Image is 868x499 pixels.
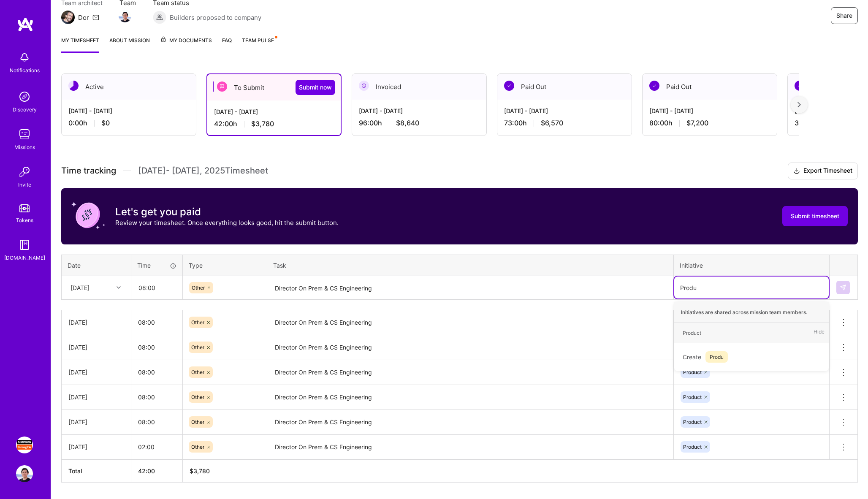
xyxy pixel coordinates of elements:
button: Share [831,7,858,24]
input: HH:MM [132,277,182,299]
img: tokens [19,204,30,212]
span: Other [191,444,204,450]
h3: Let's get you paid [115,206,339,218]
span: Other [191,319,204,325]
span: My Documents [160,36,212,45]
span: $ 3,780 [190,467,210,475]
span: [DATE] - [DATE] , 2025 Timesheet [138,165,268,176]
div: Paid Out [497,74,632,100]
div: [DATE] [68,442,124,451]
span: $8,640 [396,119,419,127]
a: About Mission [109,36,150,53]
textarea: Director On Prem & CS Engineering [268,277,673,299]
span: Other [191,344,204,350]
span: $3,780 [251,119,274,128]
span: Product [683,419,702,425]
div: [DATE] [68,418,124,426]
img: right [797,102,801,108]
div: [DATE] [68,368,124,377]
img: guide book [16,236,33,253]
div: Invoiced [352,74,486,100]
div: [DATE] [71,283,90,292]
textarea: Director On Prem & CS Engineering [268,311,673,334]
a: User Avatar [14,465,35,482]
span: Builders proposed to company [170,13,261,22]
span: Submit timesheet [791,212,839,220]
button: Submit now [296,80,335,95]
textarea: Director On Prem & CS Engineering [268,436,673,459]
input: HH:MM [131,411,182,433]
div: To Submit [207,74,341,100]
div: Dor [78,13,89,22]
div: [DOMAIN_NAME] [4,253,45,262]
img: Simpson Strong-Tie: Product Manager TY [16,437,33,453]
div: [DATE] [68,343,124,352]
a: FAQ [222,36,232,53]
div: 96:00 h [359,119,480,127]
img: teamwork [16,126,33,143]
div: Initiatives are shared across mission team members. [674,302,829,323]
input: HH:MM [131,336,182,358]
div: Active [62,74,196,100]
span: Product [683,394,702,400]
span: Other [192,285,205,291]
a: Simpson Strong-Tie: Product Manager TY [14,437,35,453]
div: [DATE] - [DATE] [504,106,625,115]
div: [DATE] - [DATE] [359,106,480,115]
img: Paid Out [504,81,514,91]
img: logo [17,17,34,32]
button: Submit timesheet [782,206,848,226]
input: HH:MM [131,361,182,383]
i: icon Download [793,167,800,176]
img: Paid Out [649,81,659,91]
span: Product [683,369,702,375]
button: Export Timesheet [788,163,858,179]
div: Tokens [16,216,33,225]
span: Share [836,11,852,20]
img: Submit [840,284,846,291]
span: Hide [814,327,825,339]
img: Team Architect [61,11,75,24]
img: Invite [16,163,33,180]
span: Other [191,419,204,425]
div: 80:00 h [649,119,770,127]
a: Team Pulse [242,36,277,53]
img: Active [68,81,79,91]
img: User Avatar [16,465,33,482]
textarea: Director On Prem & CS Engineering [268,361,673,384]
div: [DATE] - [DATE] [214,107,334,116]
span: Team Pulse [242,37,274,43]
div: [DATE] - [DATE] [649,106,770,115]
div: 0:00 h [68,119,189,127]
a: Team Member Avatar [119,9,130,23]
input: HH:MM [131,311,182,334]
i: icon Chevron [117,285,121,290]
span: $0 [101,119,110,127]
div: Create [678,347,825,367]
span: Time tracking [61,165,116,176]
span: $7,200 [686,119,708,127]
a: My timesheet [61,36,99,53]
th: Task [267,255,674,276]
span: Other [191,369,204,375]
th: Type [183,255,267,276]
img: bell [16,49,33,66]
img: discovery [16,88,33,105]
div: [DATE] [68,393,124,401]
textarea: Director On Prem & CS Engineering [268,336,673,359]
span: Product [683,444,702,450]
div: Initiative [680,261,823,270]
div: Notifications [10,66,40,75]
img: Invoiced [359,81,369,91]
div: 73:00 h [504,119,625,127]
div: Paid Out [643,74,777,100]
img: Builders proposed to company [153,11,166,24]
span: Other [191,394,204,400]
div: [DATE] - [DATE] [68,106,189,115]
textarea: Director On Prem & CS Engineering [268,386,673,409]
div: Invite [18,180,31,189]
input: HH:MM [131,386,182,408]
input: HH:MM [131,436,182,458]
th: Date [62,255,131,276]
i: icon Mail [92,14,99,21]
